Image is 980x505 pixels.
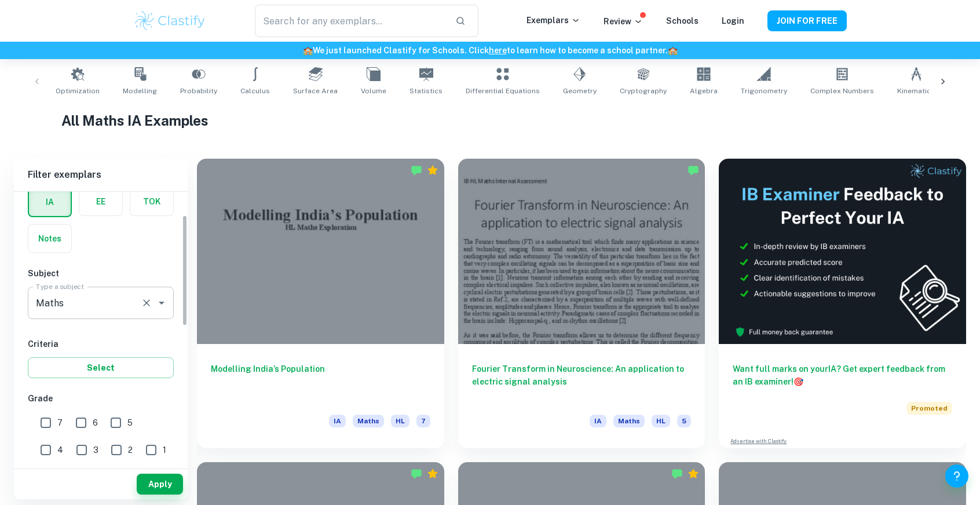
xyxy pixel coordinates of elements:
span: HL [652,415,670,427]
button: Apply [137,474,183,495]
span: 2 [128,444,133,456]
img: Marked [671,468,683,480]
a: Login [722,16,744,25]
button: Select [28,357,174,378]
img: Marked [411,468,422,480]
span: Cryptography [620,86,667,96]
h6: Grade [28,392,174,405]
button: Open [153,295,170,311]
span: Differential Equations [466,86,540,96]
span: Probability [180,86,217,96]
span: Optimization [56,86,100,96]
span: IA [329,415,346,427]
h1: All Maths IA Examples [61,110,919,131]
label: Type a subject [36,281,84,291]
h6: We just launched Clastify for Schools. Click to learn how to become a school partner. [2,44,978,57]
span: Maths [353,415,384,427]
img: Clastify logo [133,9,207,32]
span: 🏫 [303,46,313,55]
div: Premium [427,164,438,176]
button: JOIN FOR FREE [767,10,847,31]
a: Fourier Transform in Neuroscience: An application to electric signal analysisIAMathsHL5 [458,159,705,448]
p: Exemplars [526,14,580,27]
span: Geometry [563,86,597,96]
img: Marked [688,164,699,176]
button: TOK [130,188,173,215]
span: Promoted [906,402,952,415]
span: IA [590,415,606,427]
a: Want full marks on yourIA? Get expert feedback from an IB examiner!PromotedAdvertise with Clastify [719,159,966,448]
h6: Filter exemplars [14,159,188,191]
a: Modelling India’s PopulationIAMathsHL7 [197,159,444,448]
input: Search for any exemplars... [255,5,446,37]
h6: Criteria [28,338,174,350]
span: Surface Area [293,86,338,96]
h6: Subject [28,267,174,280]
span: 6 [93,416,98,429]
a: here [489,46,507,55]
a: Advertise with Clastify [730,437,787,445]
h6: Want full marks on your IA ? Get expert feedback from an IB examiner! [733,363,952,388]
span: 🎯 [793,377,803,386]
span: 5 [127,416,133,429]
span: Trigonometry [741,86,787,96]
img: Marked [411,164,422,176]
span: 1 [163,444,166,456]
span: Volume [361,86,386,96]
span: 5 [677,415,691,427]
button: EE [79,188,122,215]
h6: Modelling India’s Population [211,363,430,401]
button: IA [29,188,71,216]
span: Algebra [690,86,718,96]
div: Premium [688,468,699,480]
span: Maths [613,415,645,427]
p: Review [604,15,643,28]
span: 7 [416,415,430,427]
span: Kinematics [897,86,935,96]
a: Schools [666,16,699,25]
span: HL [391,415,409,427]
span: 7 [57,416,63,429]
button: Help and Feedback [945,464,968,488]
h6: Fourier Transform in Neuroscience: An application to electric signal analysis [472,363,692,401]
span: Modelling [123,86,157,96]
button: Notes [28,225,71,253]
span: 4 [57,444,63,456]
button: Clear [138,295,155,311]
span: Statistics [409,86,443,96]
img: Thumbnail [719,159,966,344]
span: 3 [93,444,98,456]
div: Premium [427,468,438,480]
span: 🏫 [668,46,678,55]
span: Complex Numbers [810,86,874,96]
span: Calculus [240,86,270,96]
